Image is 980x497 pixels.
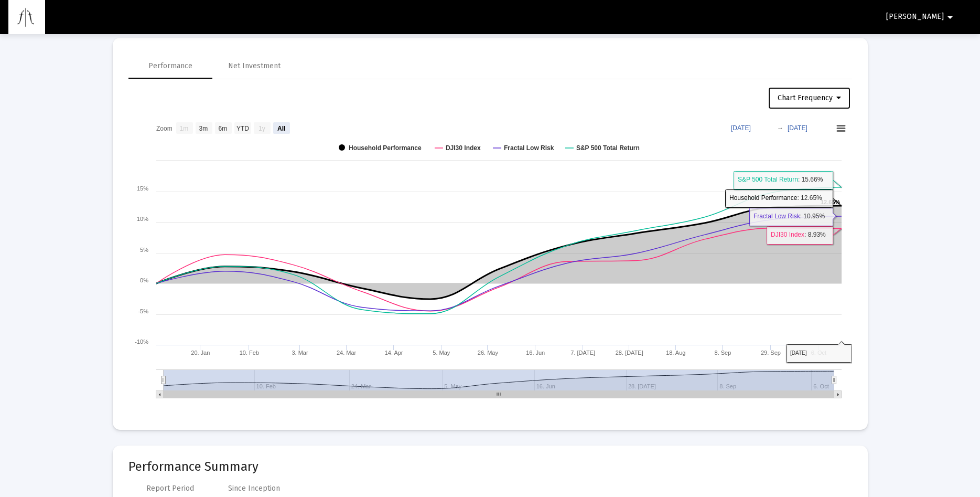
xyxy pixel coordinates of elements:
[769,88,850,109] button: Chart Frequency
[433,350,450,356] text: 5. May
[715,350,731,356] text: 8. Sep
[753,213,825,220] text: : 10.95%
[731,124,751,132] text: [DATE]
[526,350,545,356] text: 16. Jun
[277,125,285,132] text: All
[790,350,807,356] tspan: [DATE]
[886,13,944,22] span: [PERSON_NAME]
[156,125,173,132] text: Zoom
[140,277,148,283] text: 0%
[666,350,685,356] text: 18. Aug
[148,61,192,71] div: Performance
[137,216,148,222] text: 10%
[236,125,249,132] text: YTD
[778,93,841,102] span: Chart Frequency
[135,339,148,345] text: -10%
[228,483,280,494] div: Since Inception
[259,125,265,132] text: 1y
[761,350,781,356] text: 29. Sep
[944,7,956,28] mat-icon: arrow_drop_down
[385,350,403,356] text: 14. Apr
[738,176,823,183] text: : 15.66%
[753,213,801,220] tspan: Fractal Low Risk
[729,194,822,202] text: : 12.65%
[788,124,807,132] text: [DATE]
[219,125,228,132] text: 6m
[616,350,643,356] text: 28. [DATE]
[292,350,308,356] text: 3. Mar
[180,125,189,132] text: 1m
[478,350,499,356] text: 26. May
[199,125,208,132] text: 3m
[777,124,783,132] text: →
[874,6,969,27] button: [PERSON_NAME]
[137,185,148,192] text: 15%
[771,231,826,238] text: : 8.93%
[228,61,281,71] div: Net Investment
[729,194,798,202] tspan: Household Performance
[128,461,852,472] mat-card-title: Performance Summary
[138,308,148,314] text: -5%
[191,350,210,356] text: 20. Jan
[140,247,148,253] text: 5%
[349,144,422,152] text: Household Performance
[446,144,481,152] text: DJI30 Index
[570,350,595,356] text: 7. [DATE]
[146,483,194,494] div: Report Period
[576,144,640,152] text: S&P 500 Total Return
[771,231,804,238] tspan: DJI30 Index
[16,7,37,28] img: Dashboard
[337,350,357,356] text: 24. Mar
[738,176,798,183] tspan: S&P 500 Total Return
[504,144,554,152] text: Fractal Low Risk
[240,350,259,356] text: 10. Feb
